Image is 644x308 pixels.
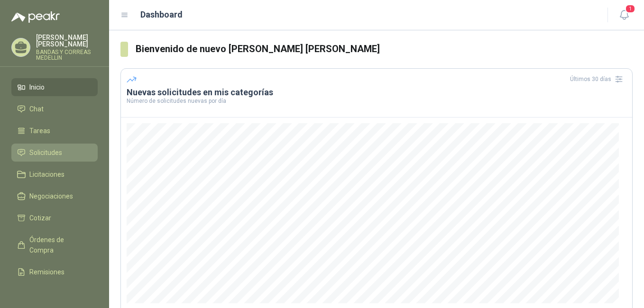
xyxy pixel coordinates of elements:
a: Remisiones [11,263,98,281]
h3: Nuevas solicitudes en mis categorías [127,87,626,98]
span: Negociaciones [29,191,73,201]
span: Solicitudes [29,147,62,158]
div: Últimos 30 días [570,72,626,87]
h3: Bienvenido de nuevo [PERSON_NAME] [PERSON_NAME] [136,42,633,56]
a: Tareas [11,122,98,140]
a: Chat [11,100,98,118]
a: Configuración [11,285,98,303]
span: Licitaciones [29,169,64,180]
p: [PERSON_NAME] [PERSON_NAME] [36,34,98,47]
a: Licitaciones [11,165,98,183]
img: Logo peakr [11,11,60,23]
h1: Dashboard [140,8,183,21]
a: Inicio [11,78,98,96]
p: BANDAS Y CORREAS MEDELLIN [36,49,98,61]
a: Cotizar [11,209,98,227]
a: Solicitudes [11,144,98,162]
a: Órdenes de Compra [11,231,98,259]
span: Inicio [29,82,45,92]
p: Número de solicitudes nuevas por día [127,98,626,104]
span: 1 [625,4,635,13]
span: Remisiones [29,267,64,277]
span: Tareas [29,126,50,136]
button: 1 [616,7,633,24]
span: Chat [29,104,44,114]
span: Cotizar [29,213,51,223]
a: Negociaciones [11,187,98,205]
span: Órdenes de Compra [29,235,89,255]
